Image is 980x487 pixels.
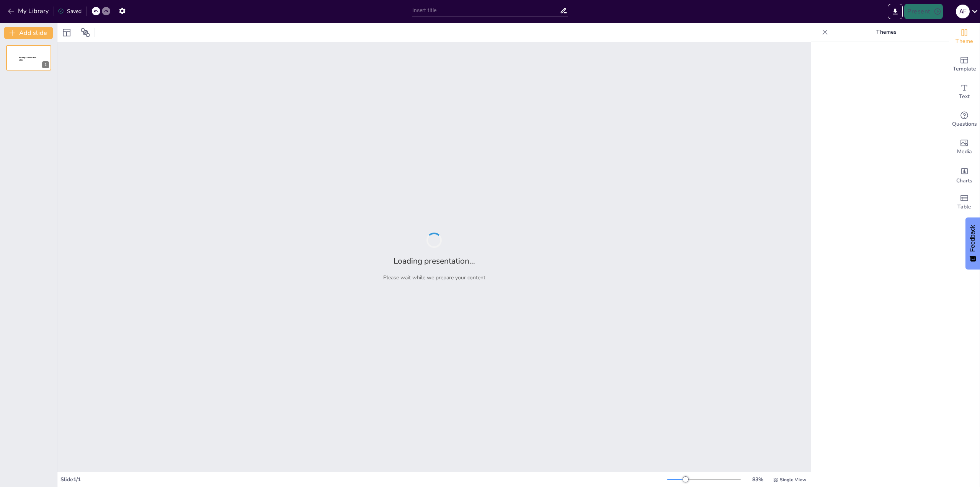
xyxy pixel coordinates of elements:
div: 1 [42,61,49,68]
div: 83 % [748,476,767,483]
button: My Library [6,5,52,17]
span: Template [953,65,976,73]
div: Layout [60,26,73,39]
div: Change the overall theme [949,23,980,51]
div: Saved [58,8,82,15]
span: Text [959,92,970,101]
button: A F [956,4,970,19]
div: Slide 1 / 1 [60,476,667,483]
span: Position [81,28,90,37]
button: Export to PowerPoint [888,4,903,19]
div: Add a table [949,189,980,216]
span: Feedback [969,225,976,252]
div: Add charts and graphs [949,161,980,189]
button: Present [904,4,942,19]
div: Add ready made slides [949,51,980,78]
h2: Loading presentation... [394,256,475,266]
p: Themes [831,23,941,41]
div: A F [956,5,970,18]
span: Single View [780,477,806,483]
span: Theme [955,37,973,46]
span: Charts [956,177,972,185]
div: Add text boxes [949,78,980,106]
button: Add slide [4,27,53,39]
div: 1 [6,45,51,71]
div: Get real-time input from your audience [949,106,980,133]
p: Please wait while we prepare your content [383,274,485,281]
span: Table [957,203,971,211]
input: Insert title [412,5,560,16]
button: Feedback - Show survey [965,217,980,269]
span: Sendsteps presentation editor [19,57,36,61]
span: Questions [952,120,977,128]
span: Media [957,148,972,156]
div: Add images, graphics, shapes or video [949,133,980,161]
